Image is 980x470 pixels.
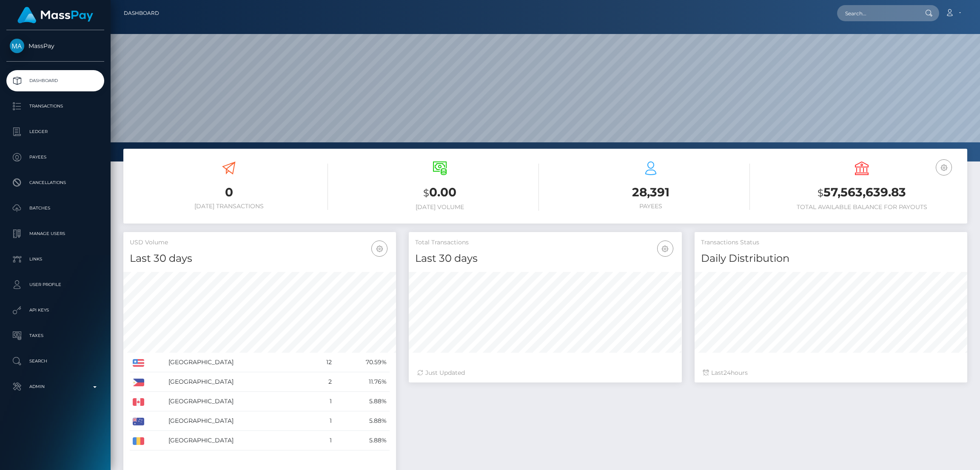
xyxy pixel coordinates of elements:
[165,431,311,450] td: [GEOGRAPHIC_DATA]
[6,121,104,142] a: Ledger
[415,251,675,266] h4: Last 30 days
[10,329,101,342] p: Taxes
[124,4,159,22] a: Dashboard
[341,204,539,211] h6: [DATE] Volume
[837,5,917,21] input: Search...
[10,125,101,138] p: Ledger
[818,187,823,199] small: $
[335,411,390,431] td: 5.88%
[311,392,335,411] td: 1
[10,278,101,291] p: User Profile
[133,379,144,386] img: PH.png
[133,437,144,445] img: RO.png
[552,184,750,201] h3: 28,391
[10,176,101,189] p: Cancellations
[423,187,429,199] small: $
[724,369,731,377] span: 24
[6,147,104,168] a: Payees
[130,251,390,266] h4: Last 30 days
[10,304,101,317] p: API Keys
[6,172,104,193] a: Cancellations
[6,376,104,397] a: Admin
[311,353,335,372] td: 12
[417,368,673,377] div: Just Updated
[133,359,144,367] img: US.png
[6,198,104,219] a: Batches
[165,411,311,431] td: [GEOGRAPHIC_DATA]
[311,372,335,392] td: 2
[341,184,539,201] h3: 0.00
[311,411,335,431] td: 1
[415,238,675,247] h5: Total Transactions
[165,372,311,392] td: [GEOGRAPHIC_DATA]
[703,368,959,377] div: Last hours
[6,274,104,295] a: User Profile
[130,184,328,201] h3: 0
[6,223,104,244] a: Manage Users
[17,7,93,23] img: MassPay Logo
[165,392,311,411] td: [GEOGRAPHIC_DATA]
[6,351,104,372] a: Search
[10,202,101,215] p: Batches
[335,392,390,411] td: 5.88%
[10,253,101,266] p: Links
[552,203,750,210] h6: Payees
[165,353,311,372] td: [GEOGRAPHIC_DATA]
[10,39,24,53] img: MassPay
[10,74,101,87] p: Dashboard
[701,238,961,247] h5: Transactions Status
[6,96,104,117] a: Transactions
[6,42,104,50] span: MassPay
[133,398,144,406] img: CA.png
[6,300,104,321] a: API Keys
[701,251,961,266] h4: Daily Distribution
[133,418,144,425] img: AU.png
[311,431,335,450] td: 1
[130,203,328,210] h6: [DATE] Transactions
[6,325,104,346] a: Taxes
[763,184,961,201] h3: 57,563,639.83
[10,355,101,368] p: Search
[335,353,390,372] td: 70.59%
[10,151,101,164] p: Payees
[6,70,104,91] a: Dashboard
[335,372,390,392] td: 11.76%
[10,380,101,393] p: Admin
[10,227,101,240] p: Manage Users
[10,100,101,113] p: Transactions
[6,249,104,270] a: Links
[130,238,390,247] h5: USD Volume
[335,431,390,450] td: 5.88%
[763,204,961,211] h6: Total Available Balance for Payouts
